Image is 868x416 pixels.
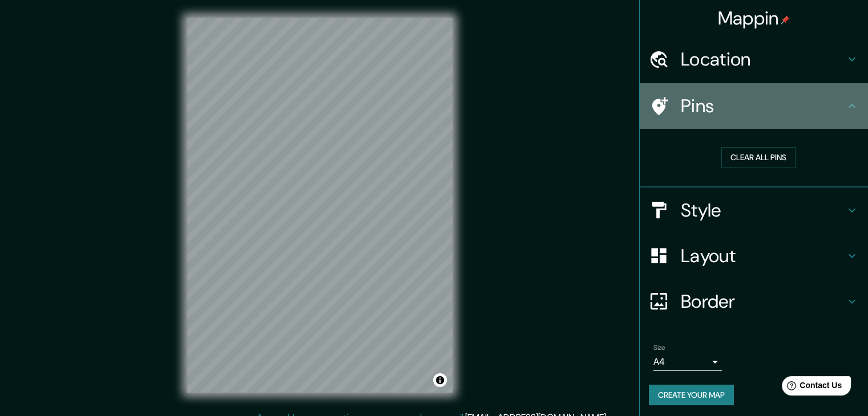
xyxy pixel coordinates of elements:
label: Size [653,342,665,352]
iframe: Help widget launcher [766,372,855,403]
h4: Pins [681,95,845,117]
button: Create your map [649,385,734,406]
h4: Layout [681,244,845,267]
button: Toggle attribution [433,373,447,387]
div: Layout [640,233,868,279]
img: pin-icon.png [781,15,790,25]
div: Style [640,187,868,233]
h4: Mappin [718,7,790,30]
div: Border [640,279,868,324]
canvas: Map [187,18,453,393]
h4: Border [681,290,845,313]
button: Clear all pins [721,147,796,168]
h4: Style [681,199,845,222]
div: Pins [640,83,868,129]
div: A4 [653,353,722,371]
h4: Location [681,48,845,71]
div: Location [640,36,868,82]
